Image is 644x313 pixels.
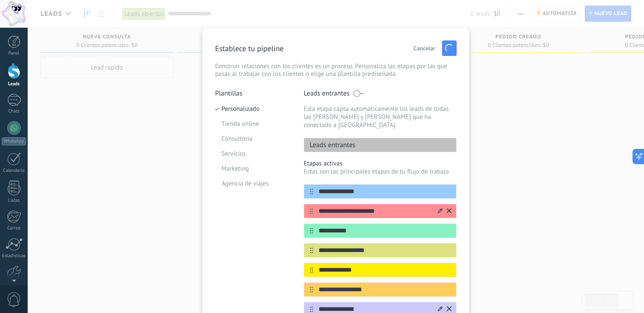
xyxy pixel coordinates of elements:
li: Consultoria [215,131,291,146]
p: Construir relaciones con los clientes es un proceso. Personaliza las etapas por las que pasas al ... [215,63,457,78]
div: Estadísticas [2,253,26,259]
button: Cancelar [410,42,439,55]
div: Listas [2,198,26,203]
p: Plantillas [215,89,291,98]
li: Servicios [215,146,291,161]
span: Cancelar [414,45,435,51]
div: Chats [2,109,26,114]
p: Leads entrantes [304,89,350,98]
div: WhatsApp [2,137,26,145]
p: Estas son las principales etapas de tu flujo de trabajo [304,168,457,176]
p: Etapas activas [304,159,457,168]
li: Tienda online [215,116,291,131]
p: Leads entrantes [304,141,356,149]
li: Marketing [215,161,291,176]
li: Agencia de viajes [215,176,291,191]
div: Leads [2,81,26,87]
div: Panel [2,51,26,56]
p: Esta etapa capta automáticamente los leads de todas las [PERSON_NAME] y [PERSON_NAME] que ha cone... [304,105,457,129]
div: Correo [2,226,26,231]
li: Personalizado [215,101,291,116]
p: Establece tu pipeline [215,43,284,53]
div: Calendario [2,168,26,174]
